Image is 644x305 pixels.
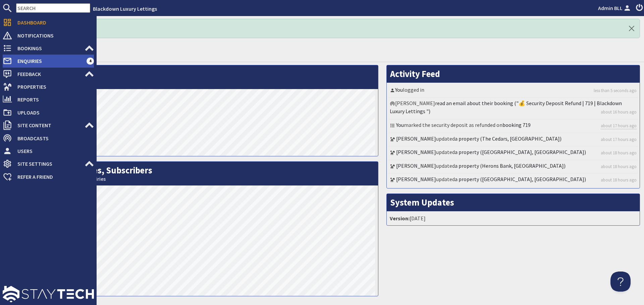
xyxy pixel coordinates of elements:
[388,133,638,147] li: updated
[601,163,637,170] a: about 18 hours ago
[87,58,94,64] span: 4
[3,69,94,79] a: Feedback
[12,17,94,28] span: Dashboard
[396,176,436,182] a: [PERSON_NAME]
[12,133,94,144] span: Broadcasts
[20,65,378,89] h2: Visits per Day
[601,109,637,115] a: about 16 hours ago
[390,100,622,115] a: read an email about their booking ("💰 Security Deposit Refund | 719 | Blackdown Luxury Lettings ")
[610,272,631,292] iframe: Toggle Customer Support
[388,213,638,224] li: [DATE]
[601,123,637,129] a: about 17 hours ago
[396,122,404,128] a: You
[12,120,85,131] span: Site Content
[16,3,90,13] input: SEARCH
[20,19,640,38] div: Logged In! Hello!
[3,107,94,118] a: Uploads
[601,150,637,156] a: about 18 hours ago
[395,86,403,93] a: You
[93,5,157,12] a: Blackdown Luxury Lettings
[3,171,94,182] a: Refer a Friend
[455,162,566,169] a: a property (Herons Bank, [GEOGRAPHIC_DATA])
[3,56,94,66] a: Enquiries 4
[12,81,94,92] span: Properties
[12,146,94,156] span: Users
[3,146,94,156] a: Users
[396,162,436,169] a: [PERSON_NAME]
[601,177,637,183] a: about 18 hours ago
[3,133,94,144] a: Broadcasts
[3,43,94,54] a: Bookings
[455,149,586,155] a: a property ([GEOGRAPHIC_DATA], [GEOGRAPHIC_DATA])
[20,162,378,185] h2: Bookings, Enquiries, Subscribers
[502,122,531,128] a: booking 719
[12,30,94,41] span: Notifications
[12,107,94,118] span: Uploads
[388,147,638,160] li: updated
[3,17,94,28] a: Dashboard
[598,4,632,12] a: Admin BLL
[396,135,436,142] a: [PERSON_NAME]
[388,174,638,186] li: updated
[12,43,85,54] span: Bookings
[388,98,638,119] li: [PERSON_NAME]
[3,158,94,169] a: Site Settings
[12,158,85,169] span: Site Settings
[3,30,94,41] a: Notifications
[24,79,375,86] small: This Month: 1601 Visits
[388,84,638,98] li: logged in
[12,94,94,105] span: Reports
[3,120,94,131] a: Site Content
[12,56,87,66] span: Enquiries
[12,171,94,182] span: Refer a Friend
[3,286,94,302] img: staytech_l_w-4e588a39d9fa60e82540d7cfac8cfe4b7147e857d3e8dbdfbd41c59d52db0ec4.svg
[12,69,85,79] span: Feedback
[3,94,94,105] a: Reports
[3,81,94,92] a: Properties
[390,197,454,208] a: System Updates
[390,215,410,222] strong: Version:
[396,149,436,155] a: [PERSON_NAME]
[24,176,375,182] small: This Month: 0 Bookings, 4 Enquiries
[388,160,638,174] li: updated
[455,176,586,182] a: a property ([GEOGRAPHIC_DATA], [GEOGRAPHIC_DATA])
[455,135,561,142] a: a property (The Cedars, [GEOGRAPHIC_DATA])
[594,87,637,94] a: less than 5 seconds ago
[601,136,637,143] a: about 17 hours ago
[388,120,638,133] li: marked the security deposit as refunded on
[390,68,440,79] a: Activity Feed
